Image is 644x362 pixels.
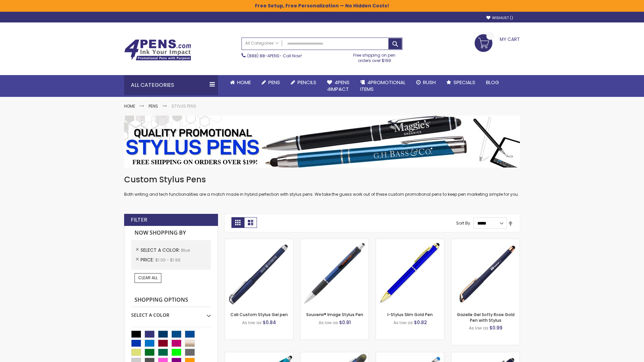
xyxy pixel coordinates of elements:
[230,312,288,317] a: Cali Custom Stylus Gel pen
[171,103,196,109] strong: Stylus Pens
[486,79,499,86] span: Blog
[451,239,520,244] a: Gazelle Gel Softy Rose Gold Pen with Stylus-Blue
[355,75,411,97] a: 4PROMOTIONALITEMS
[346,50,403,63] div: Free shipping on pen orders over $199
[298,79,316,86] span: Pencils
[486,15,513,20] a: Wishlist
[131,293,211,307] strong: Shopping Options
[263,319,276,326] span: $0.84
[131,216,147,224] strong: Filter
[247,53,302,59] span: - Call Now!
[124,103,135,109] a: Home
[225,352,293,358] a: Neon Stylus Highlighter-Pen Combo-Blue
[135,273,161,283] a: Clear All
[481,75,504,90] a: Blog
[124,174,520,197] div: Both writing and tech functionalities are a match made in hybrid perfection with stylus pens. We ...
[319,320,338,325] span: As low as
[242,320,262,325] span: As low as
[237,79,251,86] span: Home
[301,239,369,244] a: Souvenir® Image Stylus Pen-Blue
[268,79,280,86] span: Pens
[124,116,520,168] img: Stylus Pens
[149,103,158,109] a: Pens
[141,256,155,263] span: Price
[155,257,180,263] span: $1.00 - $1.99
[327,79,350,93] span: 4Pens 4impact
[242,38,282,49] a: All Categories
[423,79,436,86] span: Rush
[451,239,520,307] img: Gazelle Gel Softy Rose Gold Pen with Stylus-Blue
[301,239,369,307] img: Souvenir® Image Stylus Pen-Blue
[457,312,515,323] a: Gazelle Gel Softy Rose Gold Pen with Stylus
[131,226,211,240] strong: Now Shopping by
[256,75,285,90] a: Pens
[225,239,293,244] a: Cali Custom Stylus Gel pen-Blue
[322,75,355,97] a: 4Pens4impact
[451,352,520,358] a: Custom Soft Touch® Metal Pens with Stylus-Blue
[360,79,406,93] span: 4PROMOTIONAL ITEMS
[124,174,520,185] h1: Custom Stylus Pens
[469,325,488,331] span: As low as
[141,247,181,253] span: Select A Color
[231,217,244,228] strong: Grid
[339,319,351,326] span: $0.91
[441,75,481,90] a: Specials
[306,312,363,317] a: Souvenir® Image Stylus Pen
[489,324,502,331] span: $0.99
[131,307,211,318] div: Select A Color
[411,75,441,90] a: Rush
[376,239,444,307] img: I-Stylus Slim Gold-Blue
[225,75,256,90] a: Home
[124,39,191,61] img: 4Pens Custom Pens and Promotional Products
[393,320,413,325] span: As low as
[245,41,279,46] span: All Categories
[376,352,444,358] a: Islander Softy Gel with Stylus - ColorJet Imprint-Blue
[181,247,190,253] span: Blue
[138,275,158,281] span: Clear All
[456,220,470,226] label: Sort By
[285,75,322,90] a: Pencils
[453,79,475,86] span: Specials
[247,53,279,59] a: (888) 88-4PENS
[301,352,369,358] a: Souvenir® Jalan Highlighter Stylus Pen Combo-Blue
[124,75,218,95] div: All Categories
[376,239,444,244] a: I-Stylus Slim Gold-Blue
[387,312,433,317] a: I-Stylus Slim Gold Pen
[414,319,427,326] span: $0.82
[225,239,293,307] img: Cali Custom Stylus Gel pen-Blue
